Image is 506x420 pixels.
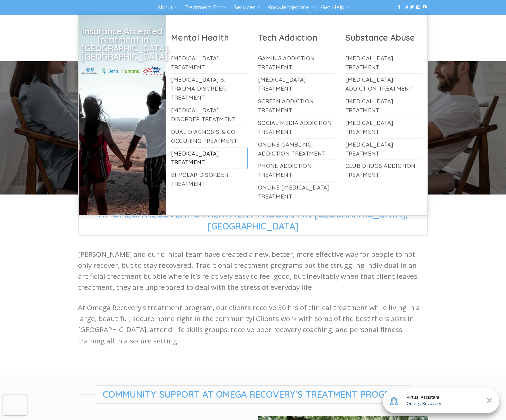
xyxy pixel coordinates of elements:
[404,5,408,10] a: Follow on Instagram
[171,104,248,126] a: [MEDICAL_DATA] Disorder Treatment
[171,148,248,169] a: [MEDICAL_DATA] Treatment
[258,52,335,74] a: Gaming Addiction Treatment
[171,32,248,43] h2: Mental Health
[345,139,423,160] a: [MEDICAL_DATA] Treatment
[345,117,423,138] a: [MEDICAL_DATA] Treatment
[73,122,433,131] p: Get ongoing support in your journey to recovery with partial hospitalization treatment at Omega R...
[258,139,335,160] a: Online Gambling Addiction Treatment
[171,52,248,74] a: [MEDICAL_DATA] Treatment
[171,169,248,190] a: Bi-Polar Disorder Treatment
[78,302,428,346] p: At Omega Recovery’s treatment program, our clients receive 30 hrs of clinical treatment while liv...
[95,385,411,404] span: Community support at omega recovery's treatment program
[78,249,428,293] p: [PERSON_NAME] and our clinical team have created a new, better, more effective way for people to ...
[171,74,248,104] a: [MEDICAL_DATA] & Trauma Disorder Treatment
[157,1,177,14] a: About
[397,5,401,10] a: Follow on Facebook
[258,160,335,181] a: Phone Addiction Treatment
[345,52,423,74] a: [MEDICAL_DATA] Treatment
[258,74,335,95] a: [MEDICAL_DATA] Treatment
[234,1,260,14] a: Services
[258,117,335,138] a: Social Media Addiction Treatment
[78,205,428,235] span: At Omega Recovery’s Treatment Program in [GEOGRAPHIC_DATA],[GEOGRAPHIC_DATA]
[258,182,335,203] a: Online [MEDICAL_DATA] Treatment
[410,5,414,10] a: Follow on Twitter
[258,32,335,43] h2: Tech Addiction
[81,27,164,61] h2: Insurance Accepted Treatment in [GEOGRAPHIC_DATA], [GEOGRAPHIC_DATA]
[345,95,423,117] a: [MEDICAL_DATA] Treatment
[171,126,248,147] a: Dual Diagnosis & Co-Occuring Treatment
[345,32,423,43] h2: Substance Abuse
[416,5,420,10] a: Send us an email
[423,5,427,10] a: Follow on YouTube
[321,1,349,14] a: Get Help
[267,1,313,14] a: Knowledgebase
[258,95,335,117] a: Screen Addiction Treatment
[345,160,423,181] a: Club Drugs Addiction Treatment
[345,74,423,95] a: [MEDICAL_DATA] Addiction Treatment
[184,1,226,14] a: Treatment For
